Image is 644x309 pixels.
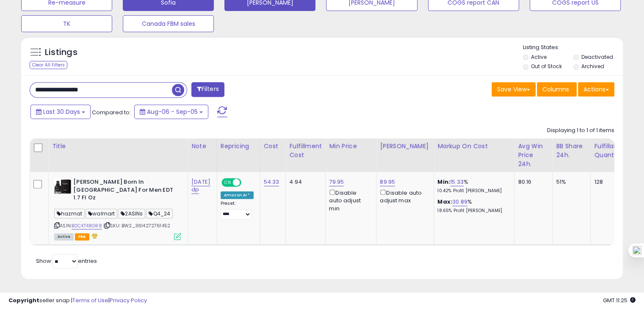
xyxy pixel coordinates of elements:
span: 2025-10-6 11:25 GMT [603,296,636,304]
div: Displaying 1 to 1 of 1 items [547,127,614,135]
span: 2ASINs [118,209,145,218]
div: Avg Win Price 24h. [518,142,549,168]
div: Min Price [329,142,373,151]
div: Disable auto adjust max [380,188,427,204]
span: Show: entries [36,257,97,265]
label: Archived [581,63,604,70]
div: Preset: [221,201,254,220]
span: Compared to: [92,108,131,116]
b: Min: [437,178,450,186]
span: hazmat [54,209,85,218]
button: Save View [492,82,536,97]
button: Last 30 Days [30,105,91,119]
span: FBA [75,233,89,240]
span: | SKU: BW2_3614272761452 [103,222,170,229]
div: Title [52,142,184,151]
a: [DATE] dp [191,178,210,194]
label: Active [531,53,547,61]
div: Amazon AI * [221,191,254,199]
a: 54.33 [264,178,279,186]
div: BB Share 24h. [556,142,587,160]
button: Canada FBM sales [123,15,214,32]
button: Actions [578,82,614,97]
p: Listing States: [523,44,623,52]
div: Disable auto adjust min [329,188,370,212]
img: 41FkmtuoQnL._SL40_.jpg [54,178,71,195]
p: 10.42% Profit [PERSON_NAME] [437,188,508,194]
b: [PERSON_NAME] Born In [GEOGRAPHIC_DATA] For Men EDT 1.7 Fl Oz [73,178,176,204]
div: Clear All Filters [30,61,67,69]
b: Max: [437,198,452,206]
div: 128 [594,178,620,186]
span: Last 30 Days [43,108,80,116]
img: one_i.png [633,246,641,255]
div: % [437,178,508,194]
div: ASIN: [54,178,181,239]
label: Deactivated [581,53,613,61]
div: seller snap | | [8,297,147,305]
a: 15.33 [450,178,464,186]
button: Aug-06 - Sep-05 [134,105,208,119]
a: B0CKT48GR8 [72,222,102,229]
strong: Copyright [8,296,39,304]
div: Fulfillable Quantity [594,142,623,160]
div: [PERSON_NAME] [380,142,430,151]
span: Columns [542,85,569,94]
i: hazardous material [89,233,98,239]
div: Fulfillment Cost [289,142,322,160]
a: Privacy Policy [110,296,147,304]
th: The percentage added to the cost of goods (COGS) that forms the calculator for Min & Max prices. [434,138,514,172]
span: ON [222,179,233,186]
span: Aug-06 - Sep-05 [147,108,198,116]
p: 18.65% Profit [PERSON_NAME] [437,208,508,214]
button: Filters [191,82,224,97]
div: 51% [556,178,584,186]
div: Markup on Cost [437,142,511,151]
div: 80.16 [518,178,546,186]
span: All listings currently available for purchase on Amazon [54,233,74,240]
div: 4.94 [289,178,319,186]
a: 89.95 [380,178,395,186]
a: Terms of Use [72,296,108,304]
a: 30.89 [452,198,467,206]
div: Repricing [221,142,257,151]
label: Out of Stock [531,63,562,70]
div: Cost [264,142,282,151]
div: Note [191,142,213,151]
button: Columns [537,82,577,97]
button: TK [21,15,112,32]
a: 79.95 [329,178,344,186]
span: OFF [240,179,254,186]
div: % [437,198,508,214]
span: walmart [86,209,117,218]
h5: Listings [45,47,77,58]
span: Q4_24 [146,209,173,218]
